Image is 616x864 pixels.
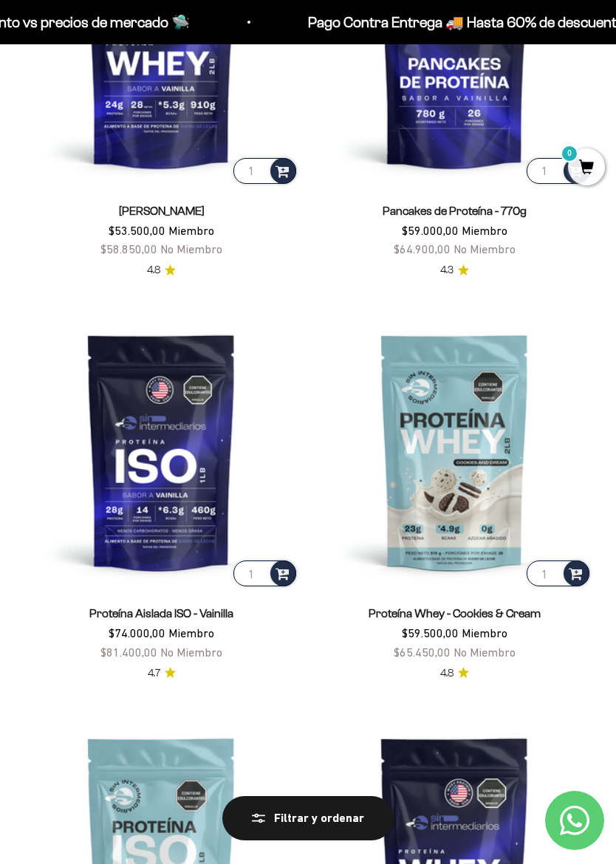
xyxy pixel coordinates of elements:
a: Proteína Whey - Cookies & Cream [369,607,541,620]
span: 4.8 [147,262,160,278]
span: $81.400,00 [100,645,157,659]
a: 0 [568,160,605,176]
a: 4.84.8 de 5.0 estrellas [440,665,469,682]
img: Proteína Whey - Cookies & Cream [317,314,592,589]
span: 4.7 [148,665,160,682]
div: Filtrar y ordenar [252,809,364,828]
span: $58.850,00 [100,242,157,256]
a: Proteína Aislada ISO - Vainilla [89,607,233,620]
span: $65.450,00 [394,645,451,659]
span: Miembro [168,224,214,237]
span: 4.8 [440,665,454,682]
span: $74.000,00 [109,626,165,640]
span: No Miembro [454,645,516,659]
a: Pancakes de Proteína - 770g [383,205,527,217]
span: Miembro [168,626,214,640]
a: 4.74.7 de 5.0 estrellas [148,665,176,682]
span: $59.500,00 [402,626,459,640]
mark: 0 [561,145,578,162]
span: 4.3 [440,262,454,278]
button: Filtrar y ordenar [222,796,394,840]
span: $59.000,00 [402,224,459,237]
span: $64.900,00 [394,242,451,256]
a: 4.84.8 de 5.0 estrellas [147,262,176,278]
a: 4.34.3 de 5.0 estrellas [440,262,469,278]
span: No Miembro [454,242,516,256]
span: Miembro [462,224,507,237]
span: No Miembro [160,645,222,659]
span: $53.500,00 [109,224,165,237]
span: Miembro [462,626,507,640]
a: [PERSON_NAME] [119,205,205,217]
img: Proteína Aislada ISO - Vainilla [24,314,299,589]
span: No Miembro [160,242,222,256]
